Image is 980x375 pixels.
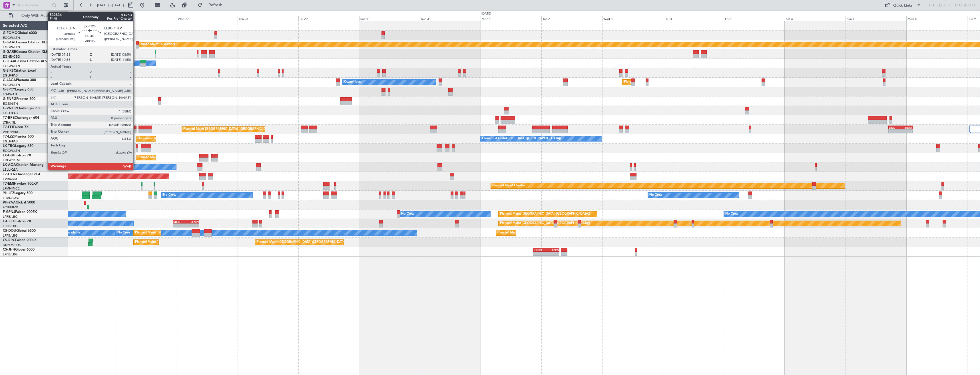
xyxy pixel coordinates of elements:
[17,1,50,9] input: Trip Number
[195,1,229,10] button: Refresh
[117,229,130,237] div: No Crew
[3,88,33,91] a: G-SPCYLegacy 650
[3,83,20,87] a: EGGW/LTN
[138,134,232,143] div: Unplanned Maint [GEOGRAPHIC_DATA] ([GEOGRAPHIC_DATA])
[3,196,19,200] a: LFMD/CEQ
[344,78,362,86] div: Owner Ibiza
[3,64,20,68] a: EGGW/LTN
[359,16,420,21] div: Sat 30
[3,102,18,106] a: EGSS/STN
[204,3,228,7] span: Refresh
[482,134,561,143] div: Owner [GEOGRAPHIC_DATA] ([GEOGRAPHIC_DATA])
[173,220,186,223] div: SBBR
[3,177,17,181] a: EVRA/RIX
[3,107,17,110] span: G-VNOR
[785,16,846,21] div: Sat 6
[135,229,225,237] div: Planned Maint [GEOGRAPHIC_DATA] ([GEOGRAPHIC_DATA])
[3,144,15,148] span: LX-TRO
[3,173,16,176] span: T7-DYN
[79,116,148,124] div: Planned Maint Warsaw ([GEOGRAPHIC_DATA])
[500,210,590,218] div: Planned Maint [GEOGRAPHIC_DATA] ([GEOGRAPHIC_DATA])
[3,239,37,242] a: CS-RRCFalcon 900LX
[3,210,15,214] span: F-GPNJ
[3,191,33,195] a: 9H-LPZLegacy 500
[57,229,80,237] div: A/C Unavailable
[500,219,590,228] div: Planned Maint [GEOGRAPHIC_DATA] ([GEOGRAPHIC_DATA])
[3,154,15,157] span: LX-GBH
[135,238,225,247] div: Planned Maint [GEOGRAPHIC_DATA] ([GEOGRAPHIC_DATA])
[3,173,40,176] a: T7-DYNChallenger 604
[3,158,20,162] a: EDLW/DTM
[3,233,18,238] a: LFPB/LBG
[3,120,16,125] a: LTBA/ISL
[401,210,414,218] div: No Crew
[3,50,16,54] span: G-GARE
[3,107,41,110] a: G-VNORChallenger 650
[15,14,60,18] span: Only With Activity
[116,16,177,21] div: Tue 26
[3,116,39,120] a: T7-BREChallenger 604
[3,139,18,144] a: EGLF/FAB
[3,60,47,63] a: G-LEAXCessna Citation XLS
[3,78,36,82] a: G-JAGAPhenom 300
[3,135,15,138] span: T7-LZZI
[3,97,35,101] a: G-ENRGPraetor 600
[3,186,20,191] a: LFMN/NCE
[3,31,37,35] a: G-FOMOGlobal 6000
[3,168,18,172] a: LELL/QSA
[3,130,20,134] a: VHHH/HKG
[186,224,198,227] div: -
[3,205,18,209] a: FCBB/BZV
[3,135,34,138] a: T7-LZZIPraetor 600
[649,191,662,199] div: No Crew
[534,248,546,252] div: KRNO
[3,224,18,228] a: LFPB/LBG
[3,220,31,223] a: F-HECDFalcon 7X
[3,163,16,167] span: LX-AOA
[893,3,913,9] div: Quick Links
[3,92,18,96] a: LGAV/ATH
[3,239,15,242] span: CS-RRC
[3,111,18,115] a: EGLF/FAB
[3,41,50,44] a: G-GAALCessna Citation XLS+
[3,69,14,72] span: G-SIRS
[534,252,546,255] div: -
[3,36,20,40] a: EGGW/LTN
[481,11,491,16] div: [DATE]
[481,16,541,21] div: Mon 1
[163,191,176,199] div: No Crew
[3,41,16,44] span: G-GAAL
[186,220,198,223] div: LFMN
[624,78,714,86] div: Planned Maint [GEOGRAPHIC_DATA] ([GEOGRAPHIC_DATA])
[906,16,967,21] div: Mon 8
[3,97,16,101] span: G-ENRG
[3,229,36,233] a: CS-DOUGlobal 6500
[889,126,901,129] div: LIEO
[3,220,15,223] span: F-HECD
[846,16,906,21] div: Sun 7
[69,11,79,16] div: [DATE]
[497,229,587,237] div: Planned Maint [GEOGRAPHIC_DATA] ([GEOGRAPHIC_DATA])
[3,252,18,257] a: LFPB/LBG
[3,116,15,120] span: T7-BRE
[3,154,31,157] a: LX-GBHFalcon 7X
[724,16,785,21] div: Fri 5
[541,16,602,21] div: Tue 2
[882,1,924,10] button: Quick Links
[238,16,298,21] div: Thu 28
[3,45,20,49] a: EGGW/LTN
[3,182,14,186] span: T7-EMI
[173,224,186,227] div: -
[3,149,20,153] a: EGGW/LTN
[257,238,347,247] div: Planned Maint [GEOGRAPHIC_DATA] ([GEOGRAPHIC_DATA])
[420,16,481,21] div: Sun 31
[3,163,44,167] a: LX-AOACitation Mustang
[492,182,525,190] div: Planned Maint Chester
[298,16,359,21] div: Fri 29
[3,182,38,186] a: T7-EMIHawker 900XP
[3,243,21,247] a: DNMM/LOS
[138,40,175,49] div: Planned Maint Dusseldorf
[3,73,18,78] a: EGLF/FAB
[57,163,83,171] div: No Crew Sabadell
[602,16,663,21] div: Wed 3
